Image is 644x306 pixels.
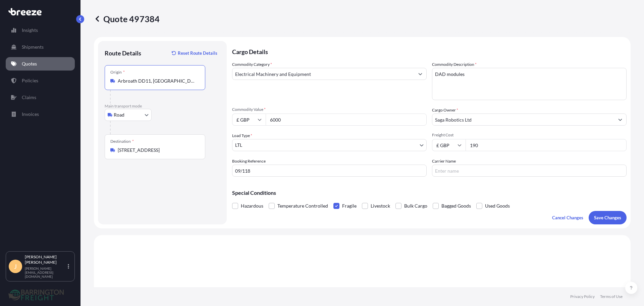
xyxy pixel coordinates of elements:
[25,266,66,278] p: [PERSON_NAME][EMAIL_ADDRESS][DOMAIN_NAME]
[6,91,75,104] a: Claims
[22,94,36,101] p: Claims
[570,294,595,299] a: Privacy Policy
[110,139,134,144] div: Destination
[110,70,125,75] div: Origin
[432,132,627,138] span: Freight Cost
[232,107,427,112] span: Commodity Value
[6,107,75,121] a: Invoices
[614,114,626,126] button: Show suggestions
[432,61,477,68] label: Commodity Description
[114,112,124,118] span: Road
[14,263,17,270] span: J
[8,290,64,300] img: organization-logo
[178,50,217,56] p: Reset Route Details
[466,139,627,151] input: Enter amount
[485,201,510,211] span: Used Goods
[118,147,197,154] input: Destination
[266,114,427,126] input: Type amount
[232,41,627,61] p: Cargo Details
[432,107,458,114] label: Cargo Owner
[241,201,263,211] span: Hazardous
[22,60,37,67] p: Quotes
[414,68,426,80] button: Show suggestions
[432,114,614,126] input: Full name
[6,24,75,37] a: Insights
[22,27,38,34] p: Insights
[6,74,75,87] a: Policies
[441,201,471,211] span: Bagged Goods
[552,214,583,221] p: Cancel Changes
[6,57,75,71] a: Quotes
[235,142,242,148] span: LTL
[168,48,220,58] button: Reset Route Details
[232,165,427,177] input: Your internal reference
[432,165,627,177] input: Enter name
[22,44,44,50] p: Shipments
[232,158,266,165] label: Booking Reference
[232,190,627,195] p: Special Conditions
[432,158,456,165] label: Carrier Name
[432,68,627,100] textarea: DAD modules
[118,78,197,84] input: Origin
[371,201,390,211] span: Livestock
[22,111,39,118] p: Invoices
[25,254,66,265] p: [PERSON_NAME] [PERSON_NAME]
[105,49,141,57] p: Route Details
[594,214,621,221] p: Save Changes
[547,211,589,224] button: Cancel Changes
[232,68,414,80] input: Select a commodity type
[232,139,427,151] button: LTL
[232,132,252,139] span: Load Type
[232,61,272,68] label: Commodity Category
[105,103,220,109] p: Main transport mode
[105,109,152,121] button: Select transport
[94,13,160,24] p: Quote 497384
[22,77,38,84] p: Policies
[342,201,357,211] span: Fragile
[589,211,627,224] button: Save Changes
[6,40,75,54] a: Shipments
[600,294,623,299] a: Terms of Use
[277,201,328,211] span: Temperature Controlled
[404,201,427,211] span: Bulk Cargo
